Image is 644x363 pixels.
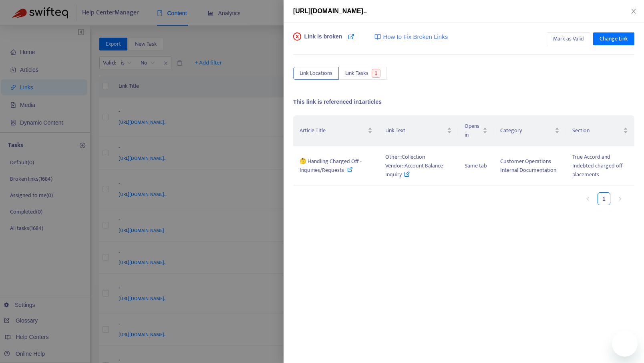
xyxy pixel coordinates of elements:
[630,8,637,14] span: close
[293,115,379,146] th: Article Title
[379,115,458,146] th: Link Text
[345,69,368,78] span: Link Tasks
[582,192,594,205] li: Previous Page
[553,34,584,43] span: Mark as Valid
[614,192,626,205] button: right
[385,152,443,179] span: Other::Collection Vendor::Account Balance Inquiry
[293,32,301,40] span: close-circle
[593,32,634,45] button: Change Link
[385,126,445,135] span: Link Text
[293,8,367,14] span: [URL][DOMAIN_NAME]..
[304,32,342,48] span: Link is broken
[612,331,638,357] iframe: Button to launch messaging window
[374,32,448,42] a: How to Fix Broken Links
[600,34,628,43] span: Change Link
[465,122,481,139] span: Opens in
[614,192,626,205] li: Next Page
[293,99,382,105] span: This link is referenced in 1 articles
[494,115,566,146] th: Category
[500,157,556,175] span: Customer Operations Internal Documentation
[586,196,590,201] span: left
[572,126,622,135] span: Section
[458,115,494,146] th: Opens in
[582,192,594,205] button: left
[572,152,623,179] span: True Accord and Indebted charged off placements
[566,115,634,146] th: Section
[500,126,553,135] span: Category
[300,157,362,175] span: 🤔 Handling Charged Off -Inquiries/Requests
[598,192,610,205] li: 1
[339,67,387,80] button: Link Tasks1
[383,32,448,42] span: How to Fix Broken Links
[618,196,622,201] span: right
[372,69,381,78] span: 1
[293,67,339,80] button: Link Locations
[547,32,590,45] button: Mark as Valid
[300,69,332,78] span: Link Locations
[598,193,610,205] a: 1
[300,126,366,135] span: Article Title
[628,8,639,15] button: Close
[465,161,487,170] span: Same tab
[374,34,381,40] img: image-link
